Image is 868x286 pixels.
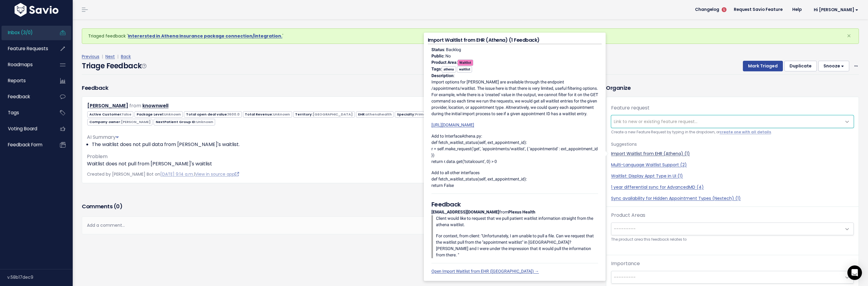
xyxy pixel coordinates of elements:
[457,66,472,73] span: waitlist
[784,61,817,72] button: Duplicate
[847,31,851,41] span: ×
[135,111,183,118] span: Package Level:
[142,102,168,109] a: knownwell
[273,112,290,117] span: Unknown
[431,200,598,209] h5: Feedback
[806,5,863,15] a: Hi [PERSON_NAME]
[428,37,602,44] h4: Import Waitlist from EHR (Athena) (1 Feedback)
[87,102,128,109] a: [PERSON_NAME]
[614,119,697,125] span: Link to new or existing feature request...
[87,153,108,160] span: Problem
[164,112,181,117] span: Unknown
[92,141,582,148] li: The waitlist does not pull data from [PERSON_NAME]'s waitlist.
[395,111,461,118] span: Specialty:
[116,54,120,60] span: |
[787,5,806,14] a: Help
[154,119,215,125] span: NextPatient Group ID:
[82,84,108,92] h3: Feedback
[431,133,598,165] p: Add to InterfaceAthena.py: def fetch_waitlist_status(self, ext_appointment_id): r = self.make_req...
[2,122,50,136] a: Voting Board
[2,90,50,104] a: Feedback
[611,173,854,179] a: Waitlist: Display Appt Type in UI (1)
[818,61,849,72] button: Snooze
[611,195,854,202] a: Sync availability for Hidden Appointment Types (Nextech) (1)
[105,54,115,60] a: Next
[8,45,48,52] span: Feature Requests
[365,112,392,117] span: athenahealth
[695,8,719,12] span: Changelog
[8,125,37,132] span: Voting Board
[436,215,598,228] p: Client would like to request that we pull patient waitlist information straight from the athena w...
[611,184,854,190] a: 1 year differential sync for AdvancedMD (4)
[87,111,133,118] span: Active Customer:
[720,130,771,135] a: create one with all details
[508,210,535,214] strong: Plexus Health
[431,269,539,274] a: Open Import Waitlist from EHR ([GEOGRAPHIC_DATA]) →
[611,236,854,243] small: The product area this feedback relates to
[431,122,474,127] a: [URL][DOMAIN_NAME]
[611,212,645,219] label: Product Areas
[82,60,146,71] h4: Triage Feedback
[431,79,598,117] p: Import options for [PERSON_NAME] are available through the endpoint /appointments/waitlist. The i...
[2,42,50,56] a: Feature Requests
[2,106,50,120] a: Tags
[8,61,33,68] span: Roadmaps
[431,47,444,52] strong: Status
[743,61,783,72] button: Mark Triaged
[313,112,353,117] span: [GEOGRAPHIC_DATA]
[8,77,26,84] span: Reports
[431,60,457,65] strong: Product Area
[611,151,854,157] a: Import Waitlist from EHR (Athena) (1)
[431,67,441,71] strong: Tags
[431,54,444,58] strong: Public
[87,160,582,167] p: Waitlist does not pull from [PERSON_NAME]'s waitlist
[614,226,636,232] span: ---------
[8,29,33,36] span: Inbox (3/0)
[611,141,854,148] p: Suggestions
[8,141,42,148] span: Feedback form
[184,111,241,118] span: Total open deal value:
[7,269,73,285] div: v.58b17dec9
[228,112,240,117] span: 1600.0
[121,54,131,60] a: Back
[116,203,120,210] span: 0
[121,119,151,124] span: [PERSON_NAME]
[847,265,862,280] div: Open Intercom Messenger
[8,93,30,100] span: Feedback
[431,210,499,214] strong: [EMAIL_ADDRESS][DOMAIN_NAME]
[196,119,213,124] span: Unknown
[128,33,282,39] a: Interersted in Athena Insurance package connection/integration.
[722,7,727,12] span: 5
[356,111,394,118] span: EHR:
[82,202,587,211] h3: Comments ( )
[415,112,459,117] span: Primary/_Fam_General
[101,54,104,60] span: |
[87,119,152,125] span: Company owner:
[841,29,857,43] button: Close
[457,60,473,66] span: Waitlist
[431,73,454,78] strong: Description
[129,102,141,109] span: from
[87,134,119,141] span: AI Summary
[8,109,19,116] span: Tags
[431,170,598,189] p: Add to all other interfaces def fetch_waitlist_status(self, ext_appointment_id): return False
[611,129,854,135] small: Create a new Feature Request by typing in the dropdown, or .
[611,260,640,267] label: Importance
[814,8,858,12] span: Hi [PERSON_NAME]
[82,28,859,44] div: Triaged feedback ' '
[82,54,99,60] a: Previous
[87,171,239,177] span: Created by [PERSON_NAME] Bot on |
[243,111,292,118] span: Total Revenue:
[611,104,650,112] label: Feature request
[82,216,587,234] div: Add a comment...
[729,5,787,14] a: Request Savio Feature
[428,44,602,277] div: : Backlog : No : : : from
[2,138,50,152] a: Feedback form
[606,84,859,92] h3: Organize
[195,171,239,177] a: View in source app
[611,162,854,168] a: Multi-Language Waitlist Support (2)
[2,74,50,88] a: Reports
[436,233,598,258] p: For context, from client: "Unfortunately, I am unable to pull a file. Can we request that the wai...
[13,3,60,17] img: logo-white.9d6f32f41409.svg
[160,171,194,177] a: [DATE] 9:14 a.m.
